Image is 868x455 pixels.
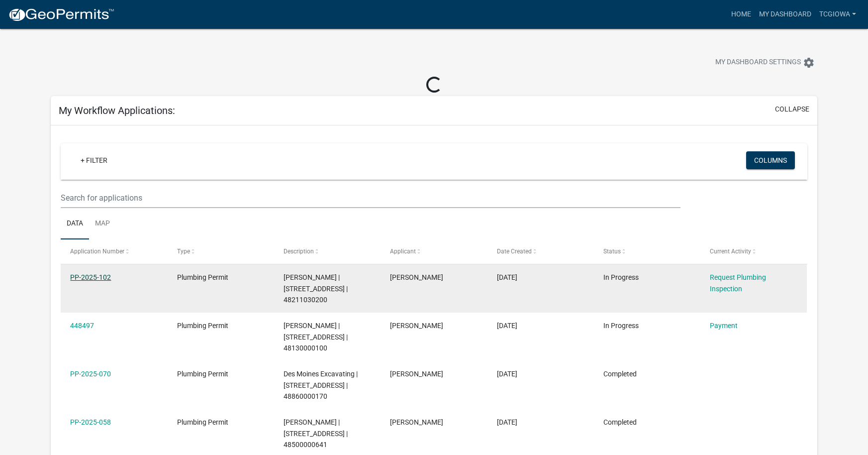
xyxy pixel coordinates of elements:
[70,370,111,378] a: PP-2025-070
[710,248,751,255] span: Current Activity
[390,322,443,330] span: Robin Horsch
[61,188,680,208] input: Search for applications
[707,53,823,72] button: My Dashboard Settingssettings
[284,418,348,449] span: Valerie Curry | 1609 W 4TH AVE | 48500000641
[710,322,738,330] a: Payment
[727,5,755,24] a: Home
[603,322,639,330] span: In Progress
[700,239,807,263] datatable-header-cell: Current Activity
[390,248,416,255] span: Applicant
[775,104,809,114] button: collapse
[284,370,358,401] span: Des Moines Excavating | 701 E 2ND AVE | 48860000170
[70,418,111,426] a: PP-2025-058
[603,370,637,378] span: Completed
[715,57,801,69] span: My Dashboard Settings
[89,208,116,240] a: Map
[497,273,517,281] span: 09/12/2025
[70,248,124,255] span: Application Number
[177,418,228,426] span: Plumbing Permit
[497,370,517,378] span: 06/05/2025
[710,273,766,293] a: Request Plumbing Inspection
[177,370,228,378] span: Plumbing Permit
[603,248,621,255] span: Status
[497,248,532,255] span: Date Created
[284,273,348,304] span: Tim Bendt | 501 N 12TH ST | 48211030200
[755,5,815,24] a: My Dashboard
[594,239,700,263] datatable-header-cell: Status
[487,239,593,263] datatable-header-cell: Date Created
[177,248,190,255] span: Type
[815,5,860,24] a: TcgIowa
[73,151,115,169] a: + Filter
[603,418,637,426] span: Completed
[497,418,517,426] span: 05/09/2025
[61,208,89,240] a: Data
[284,322,348,352] span: Matthew Lick | 208 W HILLCREST DR | 48130000100
[70,322,94,330] a: 448497
[274,239,381,263] datatable-header-cell: Description
[168,239,274,263] datatable-header-cell: Type
[177,273,228,281] span: Plumbing Permit
[603,273,639,281] span: In Progress
[390,370,443,378] span: Robin Horsch
[70,273,111,281] a: PP-2025-102
[61,239,167,263] datatable-header-cell: Application Number
[381,239,487,263] datatable-header-cell: Applicant
[284,248,314,255] span: Description
[746,151,795,169] button: Columns
[497,322,517,330] span: 07/11/2025
[803,57,815,69] i: settings
[390,418,443,426] span: Robin Horsch
[177,322,228,330] span: Plumbing Permit
[59,105,175,116] h5: My Workflow Applications:
[390,273,443,281] span: Robin Horsch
